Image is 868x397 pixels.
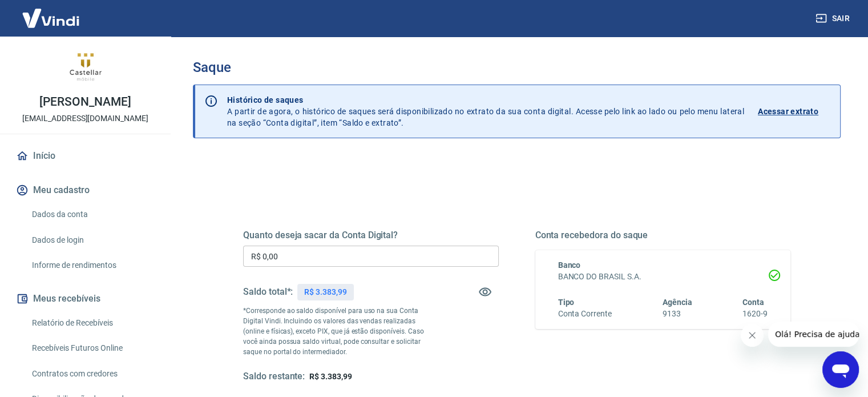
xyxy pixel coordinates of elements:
[758,94,831,129] a: Acessar extrato
[243,306,435,357] p: *Corresponde ao saldo disponível para uso na sua Conta Digital Vindi. Incluindo os valores das ve...
[243,286,293,298] h5: Saldo total*:
[14,286,157,311] button: Meus recebíveis
[27,336,157,360] a: Recebíveis Futuros Online
[535,230,791,241] h5: Conta recebedora do saque
[309,372,352,381] span: R$ 3.383,99
[768,322,859,347] iframe: Mensagem da empresa
[27,254,157,277] a: Informe de rendimentos
[39,96,131,108] p: [PERSON_NAME]
[758,106,818,117] p: Acessar extrato
[27,311,157,335] a: Relatório de Recebíveis
[742,298,764,307] span: Conta
[663,308,692,320] h6: 9133
[27,228,157,252] a: Dados de login
[822,351,859,388] iframe: Botão para abrir a janela de mensagens
[558,298,575,307] span: Tipo
[14,143,157,169] a: Início
[14,1,88,35] img: Vindi
[14,178,157,203] button: Meu cadastro
[243,230,499,241] h5: Quanto deseja sacar da Conta Digital?
[27,203,157,226] a: Dados da conta
[227,94,744,106] p: Histórico de saques
[558,271,768,283] h6: BANCO DO BRASIL S.A.
[243,371,305,383] h5: Saldo restante:
[558,260,581,270] span: Banco
[193,59,841,75] h3: Saque
[7,8,96,17] span: Olá! Precisa de ajuda?
[663,298,692,307] span: Agência
[22,113,148,125] p: [EMAIL_ADDRESS][DOMAIN_NAME]
[558,308,612,320] h6: Conta Corrente
[27,362,157,386] a: Contratos com credores
[741,324,764,347] iframe: Fechar mensagem
[304,286,346,298] p: R$ 3.383,99
[63,46,108,91] img: df368d31-eeea-4e94-9592-bcc5fc9d8904.jpeg
[227,94,744,129] p: A partir de agora, o histórico de saques será disponibilizado no extrato da sua conta digital. Ac...
[813,8,854,29] button: Sair
[742,308,768,320] h6: 1620-9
